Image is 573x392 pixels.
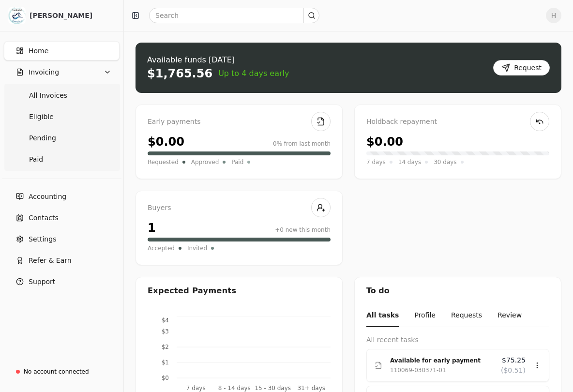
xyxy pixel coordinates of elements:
button: Request [493,60,550,75]
div: Available for early payment [390,356,493,365]
div: [PERSON_NAME] [30,11,115,20]
span: Settings [29,234,56,244]
span: Eligible [29,112,54,122]
a: All Invoices [6,86,118,105]
span: Approved [191,157,219,167]
a: Paid [6,150,118,169]
div: $1,765.56 [147,66,212,81]
iframe: Intercom live chat [540,359,563,382]
input: Search [149,8,319,23]
a: Settings [4,229,120,249]
span: $75.25 [502,355,526,365]
span: Home [29,46,48,56]
span: Invited [187,243,207,253]
div: $0.00 [366,133,403,151]
tspan: $3 [162,328,169,335]
div: All recent tasks [366,335,549,345]
span: Invoicing [29,67,59,77]
span: 30 days [434,157,456,167]
a: Home [4,41,120,60]
span: Accepted [148,243,175,253]
tspan: 7 days [186,385,206,392]
span: Accounting [29,192,66,202]
span: Paid [29,154,43,165]
tspan: 8 - 14 days [218,385,251,392]
button: Review [498,304,522,327]
span: ($0.51) [501,365,526,376]
tspan: 15 - 30 days [255,385,291,392]
span: Requested [148,157,179,167]
div: Early payments [148,117,331,127]
span: Up to 4 days early [218,68,289,79]
div: +0 new this month [275,226,331,234]
span: Contacts [29,213,59,223]
div: Expected Payments [148,285,236,297]
div: Buyers [148,203,331,213]
span: All Invoices [29,90,67,101]
tspan: $0 [162,375,169,381]
span: Pending [29,133,56,143]
button: Requests [451,304,482,327]
tspan: $2 [162,344,169,350]
button: All tasks [366,304,399,327]
a: Accounting [4,187,120,206]
div: Available funds [DATE] [147,54,289,66]
tspan: 31+ days [298,385,325,392]
div: $0.00 [148,133,184,151]
tspan: $1 [162,359,169,366]
a: Contacts [4,208,120,227]
button: Profile [414,304,436,327]
div: 0% from last month [273,139,331,148]
a: Eligible [6,107,118,126]
a: Pending [6,128,118,148]
div: To do [355,277,561,304]
a: No account connected [4,363,120,380]
img: 8b03456a-d986-48b1-b644-e34d35754f03.jpeg [8,7,26,24]
div: 1 [148,219,156,237]
div: No account connected [24,367,89,376]
button: Refer & Earn [4,251,120,270]
span: Refer & Earn [29,256,72,266]
tspan: $4 [162,317,169,324]
span: Support [29,277,55,287]
span: Paid [231,157,243,167]
button: Invoicing [4,62,120,82]
div: Holdback repayment [366,117,549,127]
span: 14 days [398,157,421,167]
button: H [546,8,561,23]
button: Support [4,272,120,291]
span: 7 days [366,157,386,167]
div: 110069-030371-01 [390,365,446,375]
